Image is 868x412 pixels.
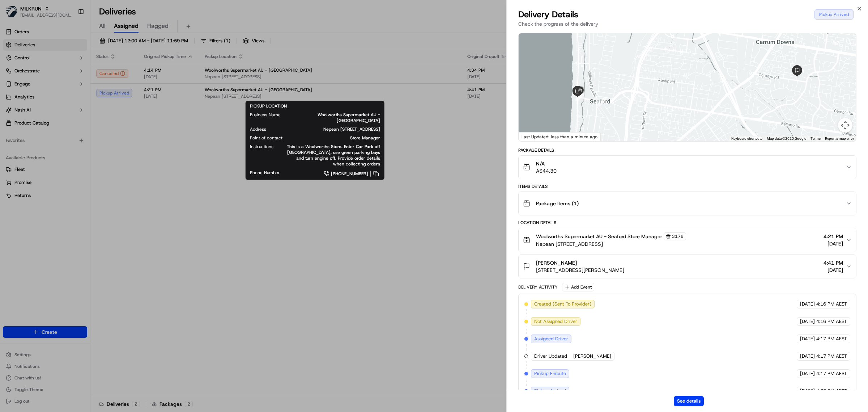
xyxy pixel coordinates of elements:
[800,388,815,394] span: [DATE]
[534,336,568,342] span: Assigned Driver
[534,353,567,360] span: Driver Updated
[824,233,843,240] span: 4:21 PM
[534,318,577,325] span: Not Assigned Driver
[520,132,544,141] a: Open this area in Google Maps (opens a new window)
[519,255,856,278] button: [PERSON_NAME][STREET_ADDRESS][PERSON_NAME]4:41 PM[DATE]
[800,336,815,342] span: [DATE]
[824,266,843,274] span: [DATE]
[250,103,287,109] span: PICKUP LOCATION
[519,228,856,252] button: Woolworths Supermarket AU - Seaford Store Manager3176Nepean [STREET_ADDRESS]4:21 PM[DATE]
[810,136,821,140] a: Terms (opens in new tab)
[519,132,601,141] div: Last Updated: less than a minute ago
[838,118,852,133] button: Map camera controls
[816,388,847,394] span: 4:25 PM AEST
[520,132,544,141] img: Google
[250,144,273,150] span: Instructions
[800,370,815,377] span: [DATE]
[825,136,854,140] a: Report a map error
[534,388,566,394] span: Pickup Arrived
[536,266,624,274] span: [STREET_ADDRESS][PERSON_NAME]
[250,170,280,176] span: Phone Number
[824,259,843,266] span: 4:41 PM
[518,220,856,226] div: Location Details
[278,126,380,132] span: Nepean [STREET_ADDRESS]
[534,370,566,377] span: Pickup Enroute
[518,184,856,189] div: Items Details
[534,301,591,307] span: Created (Sent To Provider)
[250,112,281,118] span: Business Name
[536,167,557,175] span: A$44.30
[536,233,662,240] span: Woolworths Supermarket AU - Seaford Store Manager
[518,20,856,28] p: Check the progress of the delivery
[731,136,762,141] button: Keyboard shortcuts
[250,126,266,132] span: Address
[536,240,686,248] span: Nepean [STREET_ADDRESS]
[816,318,847,325] span: 4:16 PM AEST
[519,156,856,179] button: N/AA$44.30
[518,284,558,290] div: Delivery Activity
[536,200,579,207] span: Package Items ( 1 )
[816,336,847,342] span: 4:17 PM AEST
[292,170,380,178] a: [PHONE_NUMBER]
[294,135,380,141] span: Store Manager
[816,301,847,307] span: 4:16 PM AEST
[816,353,847,360] span: 4:17 PM AEST
[575,92,585,101] div: 5
[518,9,578,20] span: Delivery Details
[800,301,815,307] span: [DATE]
[767,136,806,140] span: Map data ©2025 Google
[573,353,611,360] span: [PERSON_NAME]
[519,192,856,215] button: Package Items (1)
[292,112,380,123] span: Woolworths Supermarket AU - [GEOGRAPHIC_DATA]
[536,160,557,167] span: N/A
[536,259,577,266] span: [PERSON_NAME]
[816,370,847,377] span: 4:17 PM AEST
[674,396,704,406] button: See details
[800,353,815,360] span: [DATE]
[672,234,684,239] span: 3176
[518,147,856,153] div: Package Details
[597,97,607,106] div: 4
[800,318,815,325] span: [DATE]
[331,171,368,177] span: [PHONE_NUMBER]
[824,240,843,247] span: [DATE]
[285,144,380,167] span: This is a Woolworths Store. Enter Car Park off [GEOGRAPHIC_DATA], use green parking bays and turn...
[250,135,282,141] span: Point of contact
[562,283,594,291] button: Add Event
